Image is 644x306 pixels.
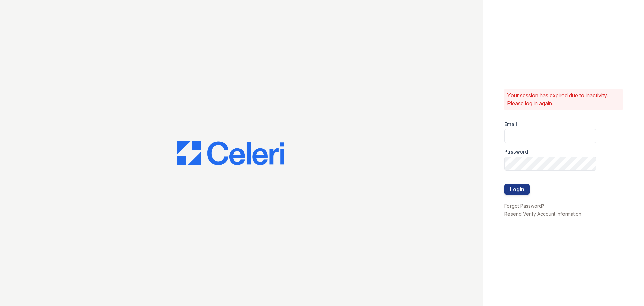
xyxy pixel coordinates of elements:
p: Your session has expired due to inactivity. Please log in again. [507,91,620,107]
a: Forgot Password? [504,203,544,209]
img: CE_Logo_Blue-a8612792a0a2168367f1c8372b55b34899dd931a85d93a1a3d3e32e68fde9ad4.png [177,141,284,165]
button: Login [504,184,530,195]
label: Email [504,121,517,128]
a: Resend Verify Account Information [504,211,581,217]
label: Password [504,148,528,155]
